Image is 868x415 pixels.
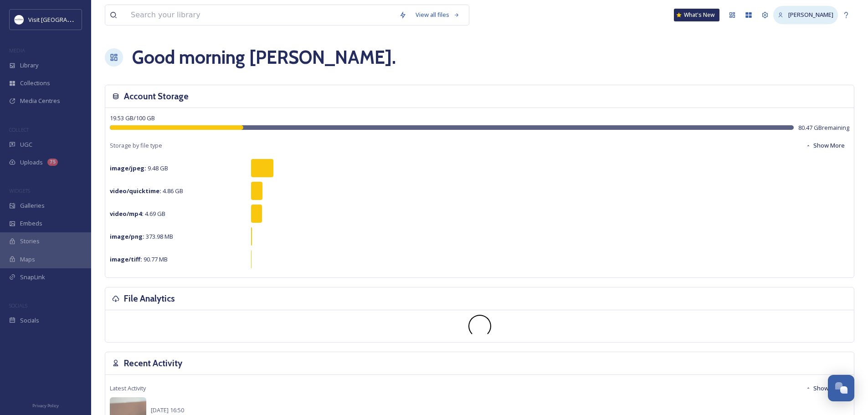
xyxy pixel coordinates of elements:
[674,9,719,21] a: What's New
[110,210,144,218] strong: video/mp4 :
[110,187,161,195] strong: video/quicktime :
[798,123,849,132] span: 80.47 GB remaining
[15,15,24,24] img: Circle%20Logo.png
[801,137,849,154] button: Show More
[20,273,45,282] span: SnapLink
[28,15,99,24] span: Visit [GEOGRAPHIC_DATA]
[20,140,32,149] span: UGC
[828,375,854,401] button: Open Chat
[151,406,184,414] span: [DATE] 16:50
[32,403,59,409] span: Privacy Policy
[20,158,43,167] span: Uploads
[110,255,142,263] strong: image/tiff :
[20,97,60,105] span: Media Centres
[110,187,183,195] span: 4.86 GB
[110,114,155,122] span: 19.53 GB / 100 GB
[124,90,189,103] h3: Account Storage
[110,384,146,393] span: Latest Activity
[47,159,58,166] div: 75
[32,400,59,410] a: Privacy Policy
[110,232,173,241] span: 373.98 MB
[773,6,838,24] a: [PERSON_NAME]
[20,316,39,325] span: Socials
[20,201,45,210] span: Galleries
[411,6,464,24] a: View all files
[801,379,849,397] button: Show More
[20,79,50,87] span: Collections
[110,210,165,218] span: 4.69 GB
[9,126,29,133] span: COLLECT
[110,164,146,172] strong: image/jpeg :
[110,141,162,150] span: Storage by file type
[20,219,42,228] span: Embeds
[110,164,168,172] span: 9.48 GB
[9,47,25,54] span: MEDIA
[788,10,833,19] span: [PERSON_NAME]
[110,232,144,241] strong: image/png :
[9,187,30,194] span: WIDGETS
[20,237,40,246] span: Stories
[9,302,27,309] span: SOCIALS
[20,61,38,70] span: Library
[126,5,395,25] input: Search your library
[20,255,35,264] span: Maps
[132,44,396,71] h1: Good morning [PERSON_NAME] .
[124,357,182,370] h3: Recent Activity
[110,255,168,263] span: 90.77 MB
[124,292,175,305] h3: File Analytics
